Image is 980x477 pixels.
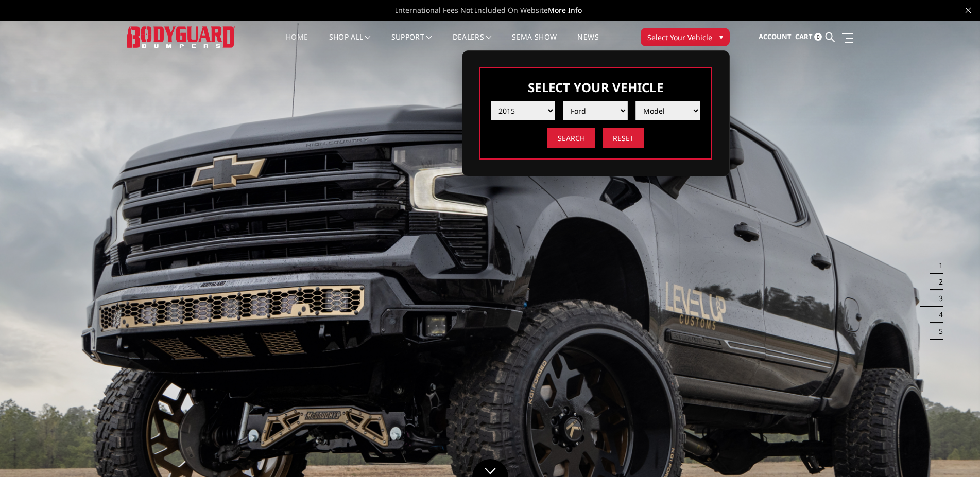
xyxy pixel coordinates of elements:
[472,459,508,477] a: Click to Down
[719,31,723,42] span: ▾
[603,128,644,148] input: Reset
[286,33,308,54] a: Home
[577,33,598,54] a: News
[795,32,813,41] span: Cart
[929,428,980,477] iframe: Chat Widget
[329,33,371,54] a: shop all
[641,28,730,46] button: Select Your Vehicle
[933,274,943,290] button: 2 of 5
[647,32,712,43] span: Select Your Vehicle
[933,290,943,307] button: 3 of 5
[391,33,432,54] a: Support
[491,79,701,96] h3: Select Your Vehicle
[795,23,822,51] a: Cart 0
[512,33,557,54] a: SEMA Show
[548,5,582,15] a: More Info
[127,26,235,47] img: BODYGUARD BUMPERS
[547,128,595,148] input: Search
[933,307,943,323] button: 4 of 5
[814,33,822,41] span: 0
[759,23,792,51] a: Account
[453,33,492,54] a: Dealers
[933,257,943,274] button: 1 of 5
[933,323,943,340] button: 5 of 5
[759,32,792,41] span: Account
